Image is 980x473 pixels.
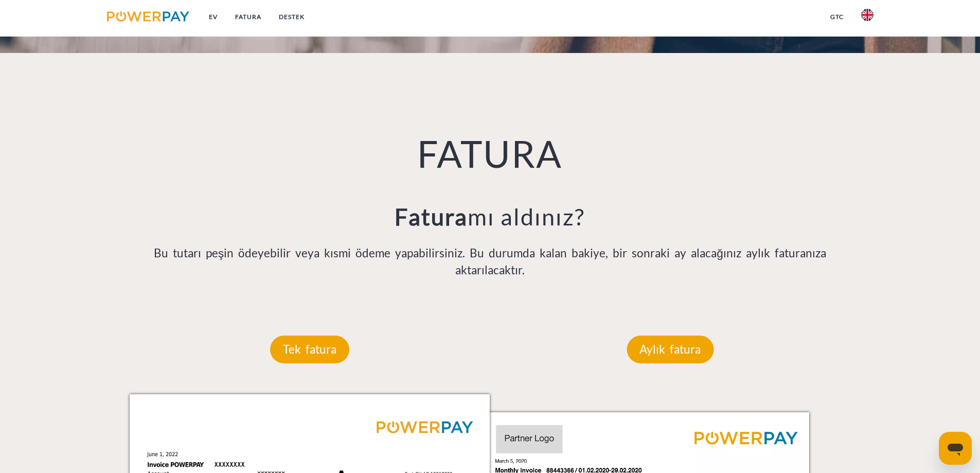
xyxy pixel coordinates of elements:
a: Ev [200,8,226,26]
font: FATURA [235,13,261,21]
font: Aylık fatura [639,342,701,356]
font: GTC [830,13,844,21]
font: Ev [209,13,218,21]
a: GTC [822,8,852,26]
img: en [861,9,874,21]
img: logo-powerpay.svg [107,11,190,22]
font: Fatura [395,203,468,231]
font: ? [575,203,585,231]
font: Tek fatura [283,342,336,356]
font: Bu tutarı peşin ödeyebilir veya kısmi ödeme yapabilirsiniz. Bu durumda kalan bakiye, bir sonraki ... [154,246,826,277]
a: FATURA [226,8,270,26]
font: Destek [279,13,305,21]
iframe: Mesajlaşma penceresini başlatma düğmesi [939,432,972,465]
font: mı aldınız [468,203,575,231]
a: Destek [270,8,313,26]
font: FATURA [417,131,562,176]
